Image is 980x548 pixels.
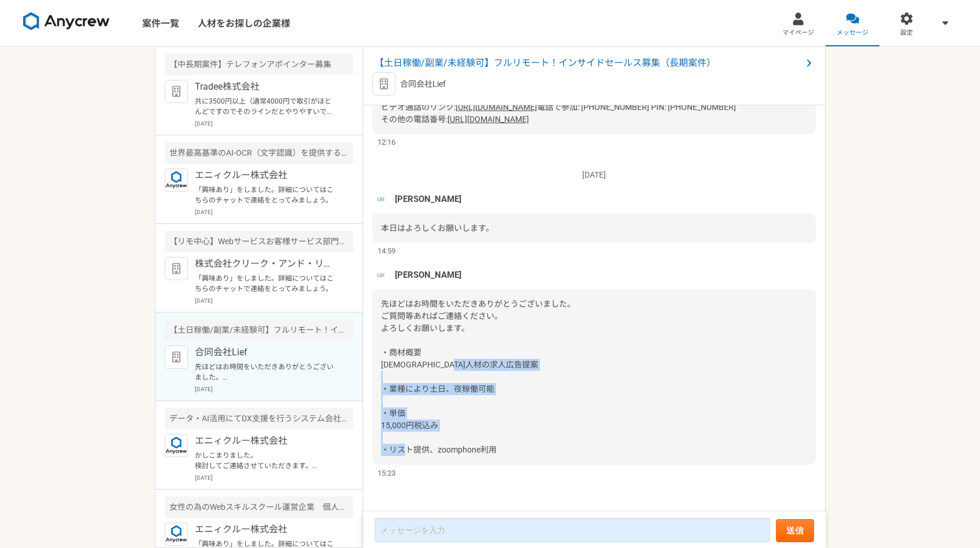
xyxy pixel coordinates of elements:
[195,80,338,94] p: Tradee株式会社
[165,168,188,192] img: logo_text_blue_01.png
[195,345,338,359] p: 合同会社Lief
[165,54,353,75] div: 【中長期案件】テレフォンアポインター募集
[195,450,338,471] p: かしこまりました。 検討してご連絡させていただきます。 よろしくお願いいたします。
[165,142,353,164] div: 世界最高基準のAI-OCR（文字認識）を提供するメガベンチャー パートナー営業
[372,190,390,208] img: unnamed.png
[381,102,736,124] span: 電話で参加: [PHONE_NUMBER] PIN: [PHONE_NUMBER] その他の電話番号:
[195,434,338,448] p: エニィクルー株式会社
[195,185,338,205] p: 「興味あり」をしました。詳細についてはこちらのチャットで連絡をとってみましょう。
[195,257,338,271] p: 株式会社クリーク・アンド・リバー社
[195,273,338,294] p: 「興味あり」をしました。詳細についてはこちらのチャットで連絡をとってみましょう。
[23,12,110,31] img: 8DqYSo04kwAAAAASUVORK5CYII=
[195,119,353,128] p: [DATE]
[165,523,188,546] img: logo_text_blue_01.png
[456,102,537,112] a: [URL][DOMAIN_NAME]
[378,137,395,148] span: 12:16
[165,345,188,369] img: default_org_logo-42cde973f59100197ec2c8e796e4974ac8490bb5b08a0eb061ff975e4574aa76.png
[165,257,188,280] img: default_org_logo-42cde973f59100197ec2c8e796e4974ac8490bb5b08a0eb061ff975e4574aa76.png
[165,434,188,457] img: logo_text_blue_01.png
[837,28,868,38] span: メッセージ
[195,168,338,182] p: エニィクルー株式会社
[195,296,353,305] p: [DATE]
[195,473,353,482] p: [DATE]
[165,231,353,252] div: 【リモ中心】Webサービスお客様サービス部門でプロジェクトマネージャー！
[375,56,802,70] span: 【土日稼働/副業/未経験可】フルリモート！インサイドセールス募集（長期案件）
[195,96,338,117] p: 共に3500円以上（通常4000円で取引がほとんどですのでそのラインだとやりやすいです、、） でお願いします。
[776,519,814,542] button: 送信
[165,80,188,103] img: default_org_logo-42cde973f59100197ec2c8e796e4974ac8490bb5b08a0eb061ff975e4574aa76.png
[372,169,816,181] p: [DATE]
[395,193,461,205] span: [PERSON_NAME]
[381,299,575,454] span: 先ほどはお時間をいただきありがとうございました。 ご質問等あればご連絡ください。 よろしくお願いします。 ・商材概要 [DEMOGRAPHIC_DATA]人材の求人広告提案 ・業種により土日、夜...
[448,115,529,124] a: [URL][DOMAIN_NAME]
[372,266,390,284] img: unnamed.png
[782,28,814,38] span: マイページ
[378,245,395,256] span: 14:59
[195,362,338,383] p: 先ほどはお時間をいただきありがとうございました。 ご質問等あればご連絡ください。 よろしくお願いします。 ・商材概要 [DEMOGRAPHIC_DATA]人材の求人広告提案 ・業種により土日、夜...
[165,319,353,341] div: 【土日稼働/副業/未経験可】フルリモート！インサイドセールス募集（長期案件）
[165,496,353,518] div: 女性の為のWebスキルスクール運営企業 個人営業（フルリモート）
[195,208,353,216] p: [DATE]
[195,385,353,393] p: [DATE]
[395,269,461,281] span: [PERSON_NAME]
[165,408,353,429] div: データ・AI活用にてDX支援を行うシステム会社でのインサイドセールスを募集
[378,468,395,479] span: 15:23
[900,28,913,38] span: 設定
[195,523,338,536] p: エニィクルー株式会社
[372,72,395,95] img: default_org_logo-42cde973f59100197ec2c8e796e4974ac8490bb5b08a0eb061ff975e4574aa76.png
[381,223,494,233] span: 本日はよろしくお願いします。
[381,30,534,112] span: 承知しました。 では、下記にてよろしくお願い致します。 【面接】[PERSON_NAME] [DATE] · 15:00 – 15:30 Google Meet の参加に必要な情報 ビデオ通話の...
[400,78,446,90] p: 合同会社Lief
